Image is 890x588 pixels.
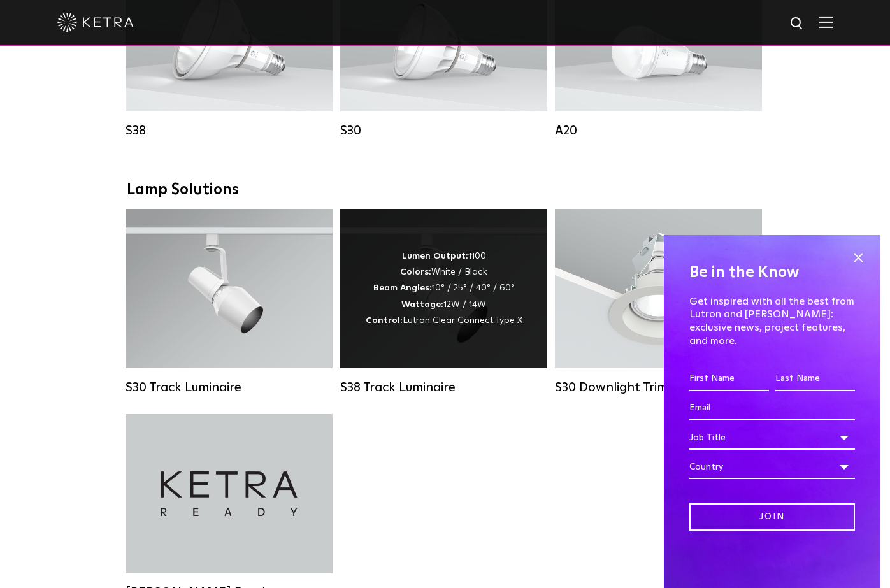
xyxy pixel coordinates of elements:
input: Last Name [775,367,855,391]
input: First Name [689,367,769,391]
p: Get inspired with all the best from Lutron and [PERSON_NAME]: exclusive news, project features, a... [689,295,855,348]
div: 1100 White / Black 10° / 25° / 40° / 60° 12W / 14W [366,248,522,329]
div: Lamp Solutions [127,181,764,199]
strong: Wattage: [401,300,443,309]
div: S38 [126,123,333,138]
strong: Colors: [400,268,431,276]
div: S30 Track Luminaire [126,380,333,395]
div: Job Title [689,426,855,450]
img: Hamburger%20Nav.svg [819,16,833,28]
input: Email [689,396,855,420]
strong: Lumen Output: [402,252,468,261]
strong: Beam Angles: [373,283,432,292]
img: search icon [789,16,805,32]
div: Country [689,455,855,479]
a: S38 Track Luminaire Lumen Output:1100Colors:White / BlackBeam Angles:10° / 25° / 40° / 60°Wattage... [340,209,547,395]
div: S30 Downlight Trim [555,380,762,395]
h4: Be in the Know [689,261,855,285]
a: S30 Downlight Trim S30 Downlight Trim [555,209,762,395]
span: Lutron Clear Connect Type X [403,316,522,325]
div: A20 [555,123,762,138]
input: Join [689,503,855,531]
strong: Control: [366,316,403,325]
div: S30 [340,123,547,138]
a: S30 Track Luminaire Lumen Output:1100Colors:White / BlackBeam Angles:15° / 25° / 40° / 60° / 90°W... [126,209,333,395]
div: S38 Track Luminaire [340,380,547,395]
img: ketra-logo-2019-white [57,13,134,32]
